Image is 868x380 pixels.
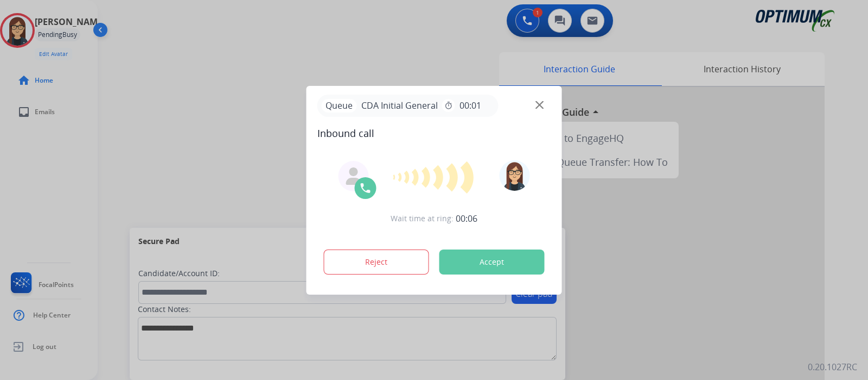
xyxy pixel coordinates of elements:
span: CDA Initial General [357,99,442,112]
mat-icon: timer [444,101,453,110]
button: Accept [439,250,545,275]
span: Wait time at ring: [391,213,454,224]
p: 0.20.1027RC [808,360,857,373]
img: call-icon [359,182,372,195]
img: avatar [499,160,529,191]
button: Reject [324,250,429,275]
span: Inbound call [317,126,551,141]
span: 00:06 [456,212,477,225]
p: Queue [322,99,357,113]
img: close-button [535,101,544,109]
span: 00:01 [459,99,481,112]
img: agent-avatar [345,167,362,185]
